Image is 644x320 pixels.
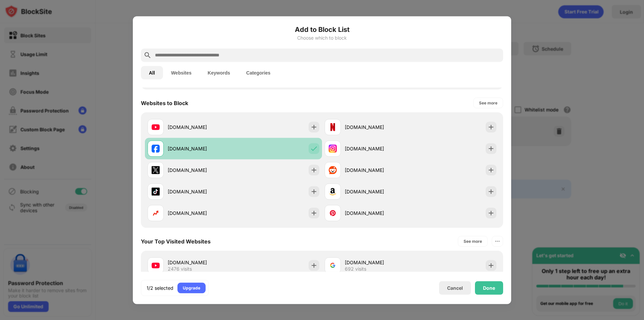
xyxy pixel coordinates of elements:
div: [DOMAIN_NAME] [168,188,233,195]
div: [DOMAIN_NAME] [168,145,233,152]
img: favicons [152,144,160,152]
div: [DOMAIN_NAME] [168,210,233,217]
img: favicons [329,187,337,195]
div: Done [483,285,495,290]
img: favicons [152,166,160,174]
div: Your Top Visited Websites [141,238,211,244]
div: 2476 visits [168,266,192,272]
img: favicons [329,144,337,152]
h6: Add to Block List [141,24,503,34]
div: 1/2 selected [147,284,173,291]
div: [DOMAIN_NAME] [345,167,411,174]
img: favicons [329,209,337,217]
div: [DOMAIN_NAME] [345,188,411,195]
div: [DOMAIN_NAME] [345,210,411,217]
div: Choose which to block [141,35,503,40]
button: Categories [238,66,278,79]
div: Upgrade [183,284,200,291]
img: favicons [152,261,160,269]
div: [DOMAIN_NAME] [345,145,411,152]
button: All [141,66,163,79]
div: 692 visits [345,266,366,272]
div: [DOMAIN_NAME] [345,124,411,131]
img: favicons [329,166,337,174]
img: favicons [152,187,160,195]
div: [DOMAIN_NAME] [168,124,233,131]
div: [DOMAIN_NAME] [168,167,233,174]
div: See more [464,238,482,244]
div: See more [479,99,497,106]
div: [DOMAIN_NAME] [345,259,411,266]
img: search.svg [144,51,152,59]
div: [DOMAIN_NAME] [168,259,233,266]
img: favicons [329,261,337,269]
img: favicons [152,209,160,217]
button: Websites [163,66,200,79]
img: favicons [329,123,337,131]
button: Keywords [200,66,238,79]
img: favicons [152,123,160,131]
div: Websites to Block [141,99,188,106]
div: Cancel [447,285,463,291]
